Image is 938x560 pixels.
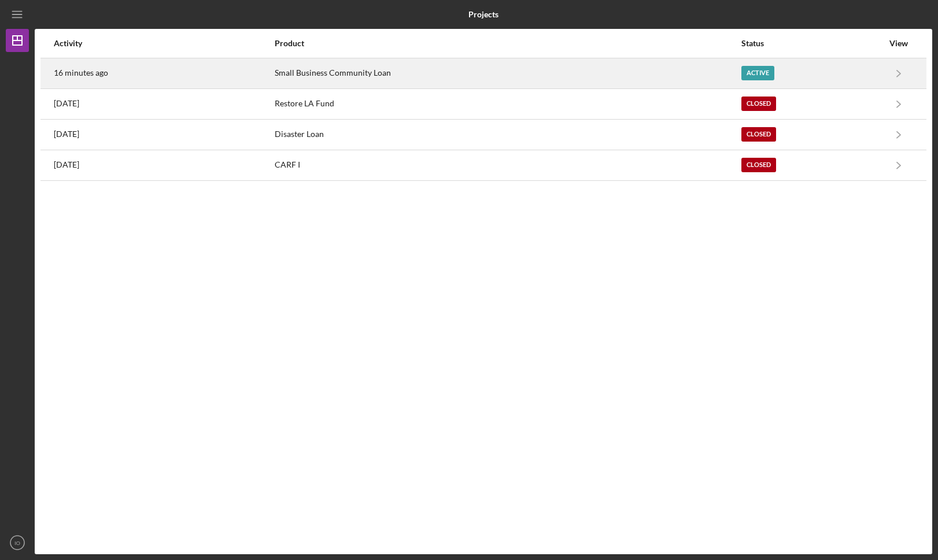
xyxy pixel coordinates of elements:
[54,160,79,169] time: 2022-06-06 17:26
[6,531,29,554] button: IO
[741,39,883,48] div: Status
[14,540,20,546] text: IO
[275,151,741,180] div: CARF I
[275,39,741,48] div: Product
[741,66,774,80] div: Active
[275,120,741,149] div: Disaster Loan
[741,158,776,172] div: Closed
[54,68,108,77] time: 2025-09-17 19:36
[54,99,79,108] time: 2025-09-12 18:51
[468,10,498,19] b: Projects
[741,127,776,142] div: Closed
[54,39,274,48] div: Activity
[54,129,79,139] time: 2022-06-10 16:50
[275,90,741,118] div: Restore LA Fund
[275,59,741,88] div: Small Business Community Loan
[884,39,913,48] div: View
[741,97,776,111] div: Closed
